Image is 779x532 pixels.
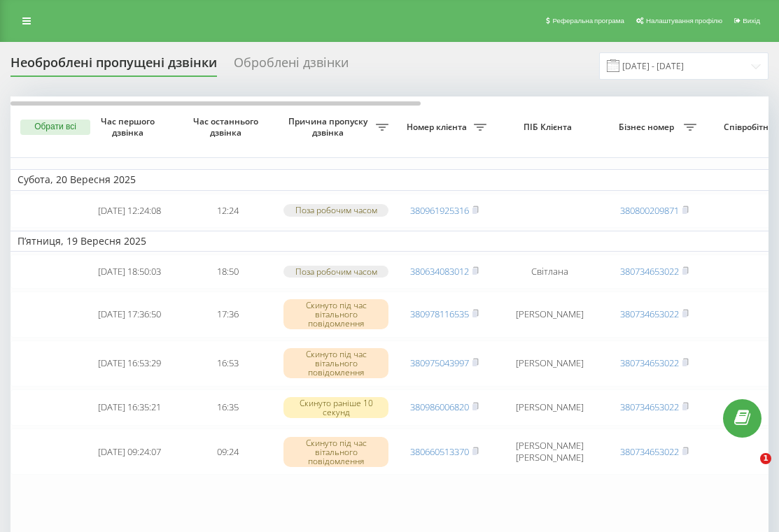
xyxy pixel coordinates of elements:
a: 380634083012 [410,265,469,278]
td: [PERSON_NAME] [493,292,605,338]
td: 18:50 [178,254,276,289]
div: Поза робочим часом [283,266,388,278]
td: 12:24 [178,194,276,228]
td: [DATE] 16:35:21 [80,389,178,426]
a: 380961925316 [410,204,469,217]
a: 380978116535 [410,308,469,320]
span: Номер клієнта [402,122,474,133]
span: Бізнес номер [612,122,684,133]
a: 380800209871 [620,204,679,217]
td: [PERSON_NAME] [493,340,605,387]
a: 380734653022 [620,265,679,278]
td: 17:36 [178,292,276,338]
td: 09:24 [178,429,276,475]
span: Реферальна програма [552,17,624,24]
a: 380986006820 [410,401,469,413]
td: [PERSON_NAME] [493,389,605,426]
span: Причина пропуску дзвінка [283,116,376,138]
a: 380734653022 [620,308,679,320]
a: 380734653022 [620,357,679,369]
td: [DATE] 16:53:29 [80,340,178,387]
td: [DATE] 17:36:50 [80,292,178,338]
span: Час останнього дзвінка [190,116,265,138]
a: 380660513370 [410,445,469,458]
span: ПІБ Клієнта [505,122,594,133]
div: Необроблені пропущені дзвінки [10,55,217,77]
div: Оброблені дзвінки [234,55,349,77]
span: Час першого дзвінка [92,116,167,138]
iframe: Intercom live chat [731,453,765,487]
td: [DATE] 09:24:07 [80,429,178,475]
a: 380975043997 [410,357,469,369]
td: 16:53 [178,340,276,387]
div: Скинуто під час вітального повідомлення [283,348,388,379]
div: Скинуто раніше 10 секунд [283,397,388,418]
div: Поза робочим часом [283,204,388,216]
span: Вихід [743,17,760,24]
td: [PERSON_NAME] [PERSON_NAME] [493,429,605,475]
a: 380734653022 [620,401,679,413]
span: Налаштування профілю [646,17,722,24]
div: Скинуто під час вітального повідомлення [283,437,388,468]
td: [DATE] 18:50:03 [80,254,178,289]
a: 380734653022 [620,445,679,458]
button: Обрати всі [20,120,90,135]
td: Світлана [493,254,605,289]
td: 16:35 [178,389,276,426]
td: [DATE] 12:24:08 [80,194,178,228]
span: 1 [760,453,771,464]
div: Скинуто під час вітального повідомлення [283,299,388,330]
